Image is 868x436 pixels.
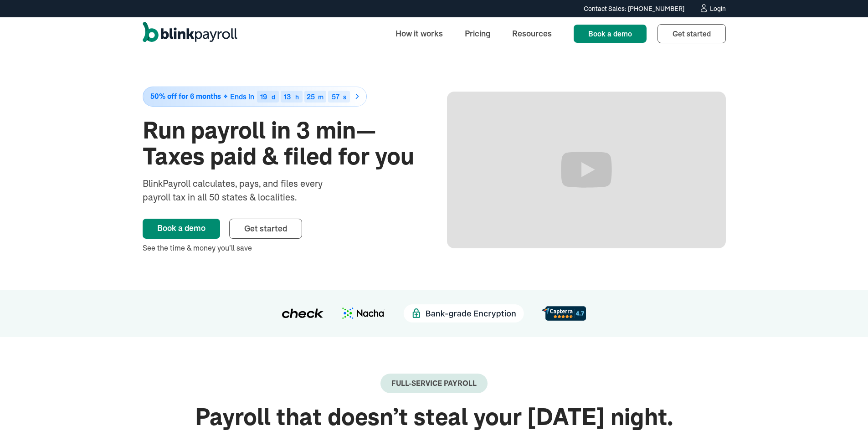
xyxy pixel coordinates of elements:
[447,92,726,248] iframe: Run Payroll in 3 min with BlinkPayroll
[284,92,291,101] span: 13
[505,24,559,43] a: Resources
[295,94,299,100] div: h
[332,92,339,101] span: 57
[143,118,421,169] h1: Run payroll in 3 min—Taxes paid & filed for you
[699,4,726,14] a: Login
[230,92,254,101] span: Ends in
[143,219,220,239] a: Book a demo
[542,306,586,320] img: d56c0860-961d-46a8-819e-eda1494028f8.svg
[307,92,315,101] span: 25
[388,24,450,43] a: How it works
[143,22,237,46] a: home
[657,24,726,43] a: Get started
[318,94,324,100] div: m
[588,29,632,38] span: Book a demo
[673,29,711,38] span: Get started
[574,25,647,43] a: Book a demo
[143,87,421,107] a: 50% off for 6 monthsEnds in19d13h25m57s
[457,24,498,43] a: Pricing
[143,404,726,430] h2: Payroll that doesn’t steal your [DATE] night.
[343,94,346,100] div: s
[229,219,302,239] a: Get started
[244,223,287,234] span: Get started
[143,177,347,204] div: BlinkPayroll calculates, pays, and files every payroll tax in all 50 states & localities.
[272,94,275,100] div: d
[150,92,221,100] span: 50% off for 6 months
[260,92,267,101] span: 19
[584,4,684,14] div: Contact Sales: [PHONE_NUMBER]
[391,379,477,388] div: Full-Service payroll
[143,242,421,253] div: See the time & money you’ll save
[710,5,726,12] div: Login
